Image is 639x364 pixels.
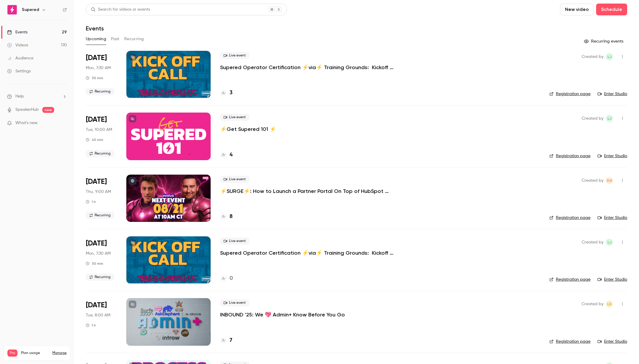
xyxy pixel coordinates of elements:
[86,113,117,160] div: Aug 19 Tue, 12:00 PM (America/New York)
[86,53,107,63] span: [DATE]
[598,277,627,282] a: Enter Studio
[7,93,67,100] li: help-dropdown-opener
[582,177,603,184] span: Created by
[549,277,590,282] a: Registration page
[86,212,114,219] span: Recurring
[607,177,612,184] span: DG
[549,215,590,221] a: Registration page
[606,53,613,60] span: Lindsay John
[86,189,111,195] span: Thu, 9:00 AM
[220,151,233,159] a: 4
[596,4,627,15] button: Schedule
[606,177,613,184] span: D'Ana Guiloff
[582,300,603,308] span: Created by
[560,4,594,15] button: New video
[220,126,276,133] a: ⚡️Get Supered 101 ⚡️
[598,153,627,159] a: Enter Studio
[220,188,398,195] a: ⚡️SURGE⚡️: How to Launch a Partner Portal On Top of HubSpot w/Introw
[124,34,144,44] button: Recurring
[220,176,249,183] span: Live event
[91,6,150,13] div: Search for videos or events
[86,251,111,256] span: Mon, 7:30 AM
[86,177,107,186] span: [DATE]
[86,312,110,318] span: Tue, 8:00 AM
[86,76,103,80] div: 30 min
[86,199,96,204] div: 1 h
[86,274,114,281] span: Recurring
[220,337,232,344] a: 7
[220,299,249,306] span: Live event
[86,236,117,284] div: Aug 25 Mon, 9:30 AM (America/New York)
[230,89,233,97] h4: 3
[60,121,67,126] iframe: Noticeable Trigger
[86,137,103,142] div: 45 min
[220,52,249,59] span: Live event
[86,239,107,248] span: [DATE]
[608,239,611,246] span: LJ
[7,42,28,48] div: Videos
[15,120,38,126] span: What's new
[598,91,627,97] a: Enter Studio
[15,107,39,113] a: SpeakerHub
[7,5,17,14] img: Supered
[220,114,249,121] span: Live event
[220,89,233,97] a: 3
[86,127,112,133] span: Tue, 10:00 AM
[606,239,613,246] span: Lindsay John
[86,88,114,95] span: Recurring
[230,337,232,344] h4: 7
[549,339,590,344] a: Registration page
[220,249,398,256] a: Supered Operator Certification ⚡️via⚡️ Training Grounds: Kickoff Call
[7,350,17,357] span: Pro
[608,53,611,60] span: LJ
[86,25,104,32] h1: Events
[15,93,24,100] span: Help
[86,150,114,157] span: Recurring
[220,238,249,245] span: Live event
[606,300,613,308] span: Lindsey Smith
[7,55,33,61] div: Audience
[22,7,39,13] h6: Supered
[549,153,590,159] a: Registration page
[52,351,67,355] a: Manage
[7,29,28,35] div: Events
[86,261,103,266] div: 30 min
[230,274,233,282] h4: 0
[230,151,233,159] h4: 4
[42,107,54,113] span: new
[598,339,627,344] a: Enter Studio
[582,239,603,246] span: Created by
[220,64,398,71] a: Supered Operator Certification ⚡️via⚡️ Training Grounds: Kickoff Call
[86,175,117,222] div: Aug 21 Thu, 11:00 AM (America/New York)
[220,213,233,221] a: 8
[607,300,611,308] span: LS
[220,274,233,282] a: 0
[21,351,49,355] span: Plan usage
[606,115,613,122] span: Lindsay John
[581,37,627,46] button: Recurring events
[86,323,96,328] div: 1 h
[86,65,111,71] span: Mon, 7:30 AM
[582,53,603,60] span: Created by
[598,215,627,221] a: Enter Studio
[7,68,31,74] div: Settings
[582,115,603,122] span: Created by
[608,115,611,122] span: LJ
[230,213,233,221] h4: 8
[549,91,590,97] a: Registration page
[220,311,345,318] a: INBOUND '25: We 💖 Admin+ Know Before You Go
[86,51,117,98] div: Aug 18 Mon, 9:30 AM (America/New York)
[111,34,120,44] button: Past
[86,300,107,310] span: [DATE]
[86,115,107,124] span: [DATE]
[86,298,117,345] div: Aug 26 Tue, 8:00 AM (America/Denver)
[86,34,106,44] button: Upcoming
